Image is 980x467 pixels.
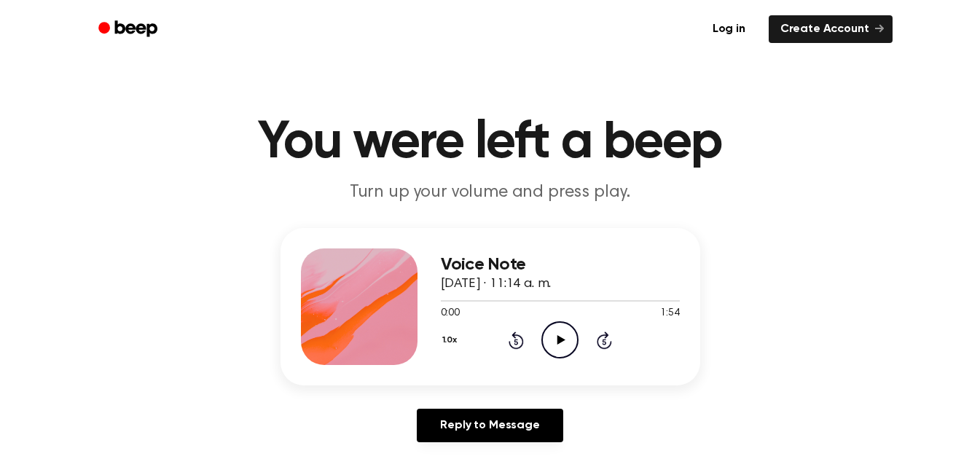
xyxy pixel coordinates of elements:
[660,306,679,321] span: 1:54
[441,278,552,291] span: [DATE] · 11:14 a. m.
[441,306,460,321] span: 0:00
[698,12,760,46] a: Log in
[211,181,770,205] p: Turn up your volume and press play.
[769,15,893,43] a: Create Account
[117,117,863,169] h1: You were left a beep
[88,15,170,44] a: Beep
[441,255,680,275] h3: Voice Note
[441,328,463,353] button: 1.0x
[417,409,562,442] a: Reply to Message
